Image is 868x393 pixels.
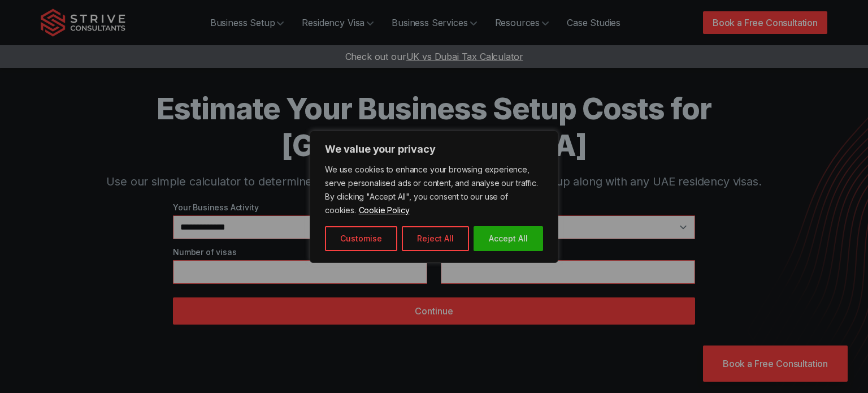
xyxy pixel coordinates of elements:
button: Customise [325,226,397,251]
div: We value your privacy [310,131,558,263]
button: Accept All [474,226,543,251]
p: We value your privacy [325,142,543,156]
p: We use cookies to enhance your browsing experience, serve personalised ads or content, and analys... [325,163,543,217]
button: Reject All [402,226,469,251]
a: Cookie Policy [358,205,410,215]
